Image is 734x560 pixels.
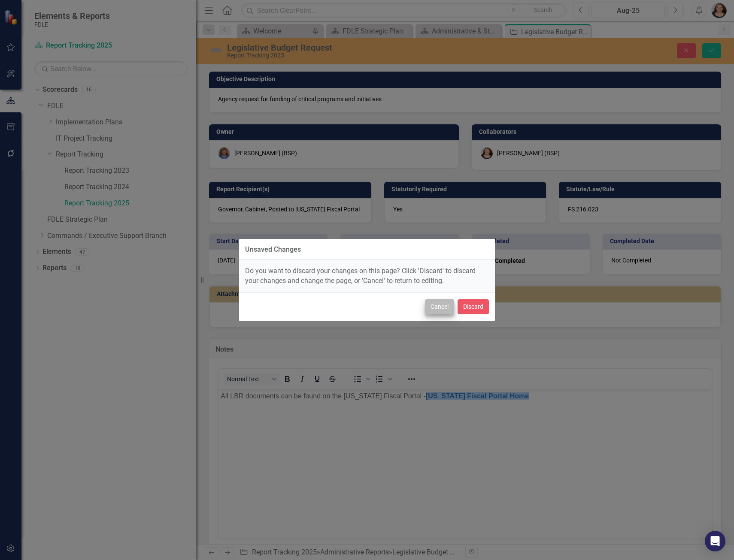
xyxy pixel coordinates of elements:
button: Cancel [425,299,454,314]
button: Discard [458,299,489,314]
a: [US_STATE] Fiscal Portal Home [207,3,310,11]
div: Do you want to discard your changes on this page? Click 'Discard' to discard your changes and cha... [239,260,495,292]
div: Unsaved Changes [245,246,301,253]
p: All LBR documents can be found on the [US_STATE] Fiscal Portal - [2,2,491,12]
div: Open Intercom Messenger [705,531,725,551]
